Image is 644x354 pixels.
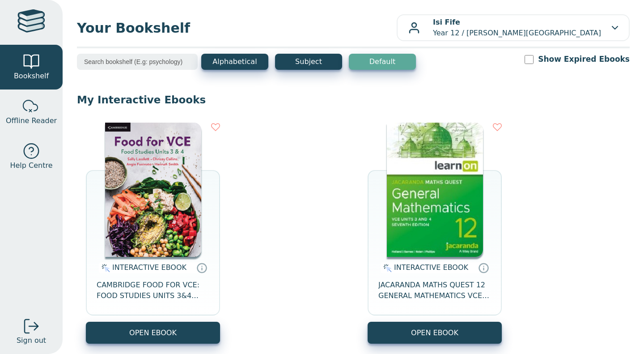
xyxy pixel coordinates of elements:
[10,160,52,171] span: Help Centre
[105,123,201,257] img: da7da55b-4b5c-49e8-9390-365eba4c7d96.png
[112,263,186,272] span: INTERACTIVE EBOOK
[97,280,209,301] span: CAMBRIDGE FOOD FOR VCE: FOOD STUDIES UNITS 3&4 EBOOK
[77,93,630,107] p: My Interactive Ebooks
[387,123,483,257] img: a8063cbe-bcb7-458e-baeb-153cca7e1745.jpg
[275,54,342,70] button: Subject
[538,54,630,65] label: Show Expired Ebooks
[368,322,502,344] button: OPEN EBOOK
[433,17,601,38] p: Year 12 / [PERSON_NAME][GEOGRAPHIC_DATA]
[381,263,392,273] img: interactive.svg
[433,18,460,26] b: Isi Fife
[394,263,468,272] span: INTERACTIVE EBOOK
[201,54,268,70] button: Alphabetical
[77,18,397,38] span: Your Bookshelf
[6,115,57,126] span: Offline Reader
[196,262,207,273] a: Interactive eBooks are accessed online via the publisher’s portal. They contain interactive resou...
[14,71,49,81] span: Bookshelf
[378,280,491,301] span: JACARANDA MATHS QUEST 12 GENERAL MATHEMATICS VCE UNITS 3 & 4 7E LEARNON
[478,262,489,273] a: Interactive eBooks are accessed online via the publisher’s portal. They contain interactive resou...
[397,14,630,41] button: Isi FifeYear 12 / [PERSON_NAME][GEOGRAPHIC_DATA]
[86,322,220,344] button: OPEN EBOOK
[99,263,110,273] img: interactive.svg
[77,54,198,70] input: Search bookshelf (E.g: psychology)
[349,54,416,70] button: Default
[17,335,46,346] span: Sign out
